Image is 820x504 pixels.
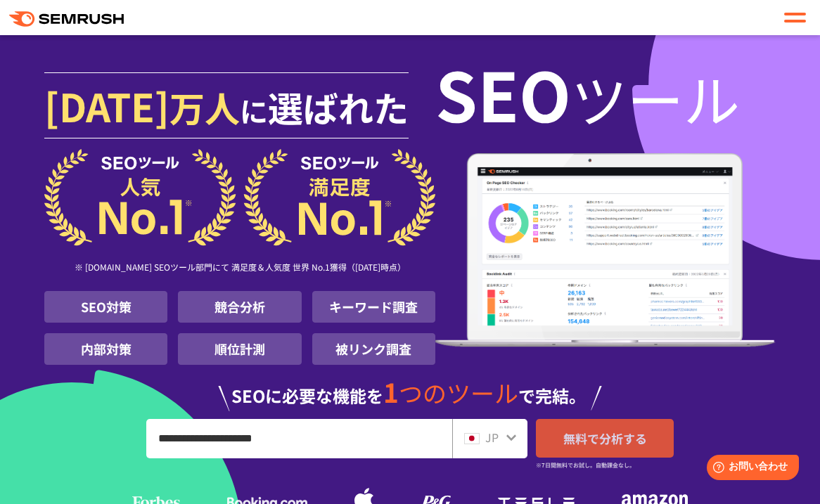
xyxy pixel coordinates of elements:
[435,44,571,142] span: SEO
[147,420,451,458] input: URL、キーワードを入力してください
[312,291,435,323] li: キーワード調査
[44,246,435,291] div: ※ [DOMAIN_NAME] SEOツール部門にて 満足度＆人気度 世界 No.1獲得（[DATE]時点）
[240,90,268,131] span: に
[44,291,167,323] li: SEO対策
[536,419,674,458] a: 無料で分析する
[563,429,647,447] span: 無料で分析する
[399,375,518,410] span: つのツール
[695,449,805,489] iframe: Help widget launcher
[571,57,740,138] span: ツール
[268,82,409,132] span: 選ばれた
[169,82,240,132] span: 万人
[44,365,776,411] div: SEOに必要な機能を
[383,373,399,411] span: 1
[178,333,301,365] li: 順位計測
[485,429,499,446] span: JP
[44,333,167,365] li: 内部対策
[44,77,169,134] span: [DATE]
[518,383,586,408] span: で完結。
[536,458,635,472] small: ※7日間無料でお試し。自動課金なし。
[178,291,301,323] li: 競合分析
[312,333,435,365] li: 被リンク調査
